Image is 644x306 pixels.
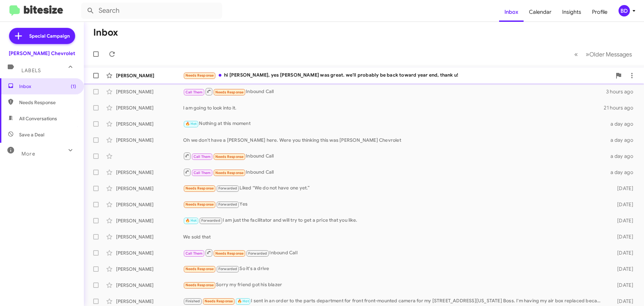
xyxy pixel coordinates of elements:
[217,185,239,192] span: Forwarded
[116,88,183,95] div: [PERSON_NAME]
[217,266,239,272] span: Forwarded
[116,137,183,143] div: [PERSON_NAME]
[116,169,183,176] div: [PERSON_NAME]
[570,47,582,61] button: Previous
[606,169,639,176] div: a day ago
[217,202,239,208] span: Forwarded
[21,151,35,157] span: More
[524,2,557,22] a: Calendar
[215,171,244,175] span: Needs Response
[183,201,606,208] div: Yes
[606,153,639,160] div: a day ago
[200,218,222,224] span: Forwarded
[194,171,211,175] span: Call Them
[19,131,44,138] span: Save a Deal
[185,299,200,303] span: Finished
[183,281,606,289] div: Sorry my friend got his blazer
[606,88,639,95] div: 3 hours ago
[571,47,636,61] nav: Page navigation example
[185,73,214,78] span: Needs Response
[237,299,249,303] span: 🔥 Hot
[185,122,197,126] span: 🔥 Hot
[116,233,183,240] div: [PERSON_NAME]
[116,282,183,289] div: [PERSON_NAME]
[116,185,183,192] div: [PERSON_NAME]
[183,104,604,111] div: I am going to look into it.
[185,251,203,256] span: Call Them
[205,299,233,303] span: Needs Response
[116,201,183,208] div: [PERSON_NAME]
[194,155,211,159] span: Call Them
[185,90,203,94] span: Call Them
[574,50,578,58] span: «
[116,217,183,224] div: [PERSON_NAME]
[9,28,75,44] a: Special Campaign
[183,72,612,79] div: hi [PERSON_NAME], yes [PERSON_NAME] was great. we'll probably be back toward year end, thank u!
[587,2,613,22] a: Profile
[116,298,183,305] div: [PERSON_NAME]
[582,47,636,61] button: Next
[606,217,639,224] div: [DATE]
[185,202,214,207] span: Needs Response
[183,87,606,96] div: Inbound Call
[606,282,639,289] div: [DATE]
[116,121,183,127] div: [PERSON_NAME]
[499,2,524,22] a: Inbox
[19,99,76,106] span: Needs Response
[183,297,606,305] div: I sent in an order to the parts department for front front-mounted camera for my [STREET_ADDRESS]...
[247,250,269,257] span: Forwarded
[606,250,639,256] div: [DATE]
[19,115,57,122] span: All Conversations
[116,104,183,111] div: [PERSON_NAME]
[185,267,214,271] span: Needs Response
[71,83,76,90] span: (1)
[21,68,41,74] span: Labels
[183,249,606,257] div: Inbound Call
[606,266,639,272] div: [DATE]
[93,27,118,38] h1: Inbox
[619,5,630,16] div: BD
[215,251,244,256] span: Needs Response
[215,90,244,94] span: Needs Response
[185,186,214,190] span: Needs Response
[606,233,639,240] div: [DATE]
[29,33,70,39] span: Special Campaign
[215,155,244,159] span: Needs Response
[606,185,639,192] div: [DATE]
[606,201,639,208] div: [DATE]
[116,250,183,256] div: [PERSON_NAME]
[183,265,606,273] div: So it's a drive
[183,233,606,240] div: We sold that
[116,72,183,79] div: [PERSON_NAME]
[183,217,606,224] div: I am just the facilitator and will try to get a price that you like.
[557,2,587,22] a: Insights
[183,152,606,160] div: Inbound Call
[9,50,75,57] div: [PERSON_NAME] Chevrolet
[606,121,639,127] div: a day ago
[183,137,606,143] div: Oh we don't have a [PERSON_NAME] here. Were you thinking this was [PERSON_NAME] Chevrolet
[185,283,214,287] span: Needs Response
[604,104,639,111] div: 21 hours ago
[613,5,637,16] button: BD
[589,51,632,58] span: Older Messages
[183,168,606,176] div: Inbound Call
[183,120,606,128] div: Nothing at this moment
[116,266,183,272] div: [PERSON_NAME]
[19,83,76,90] span: Inbox
[183,184,606,192] div: Liked “We do not have one yet.”
[606,298,639,305] div: [DATE]
[185,218,197,223] span: 🔥 Hot
[586,50,589,58] span: »
[81,3,222,19] input: Search
[606,137,639,143] div: a day ago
